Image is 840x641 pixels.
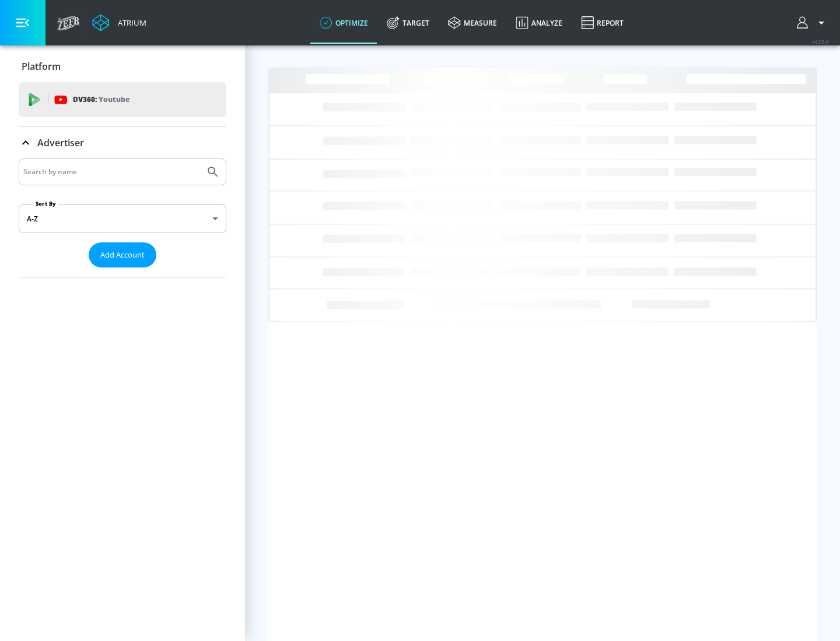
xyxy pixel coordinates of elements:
[310,2,377,44] a: optimize
[377,2,439,44] a: Target
[439,2,506,44] a: measure
[37,136,84,149] p: Advertiser
[113,17,146,28] div: Atrium
[812,38,828,45] span: v 4.25.4
[19,267,226,277] nav: list of Advertiser
[19,204,226,233] div: A-Z
[19,50,226,83] div: Platform
[572,2,633,44] a: Report
[22,60,61,73] p: Platform
[99,93,129,105] p: Youtube
[33,200,58,207] label: Sort By
[23,164,200,179] input: Search by name
[73,93,129,106] p: DV360:
[100,248,145,262] span: Add Account
[19,82,226,117] div: DV360: Youtube
[19,126,226,159] div: Advertiser
[19,159,226,277] div: Advertiser
[506,2,572,44] a: Analyze
[92,14,146,31] a: Atrium
[89,242,156,267] button: Add Account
